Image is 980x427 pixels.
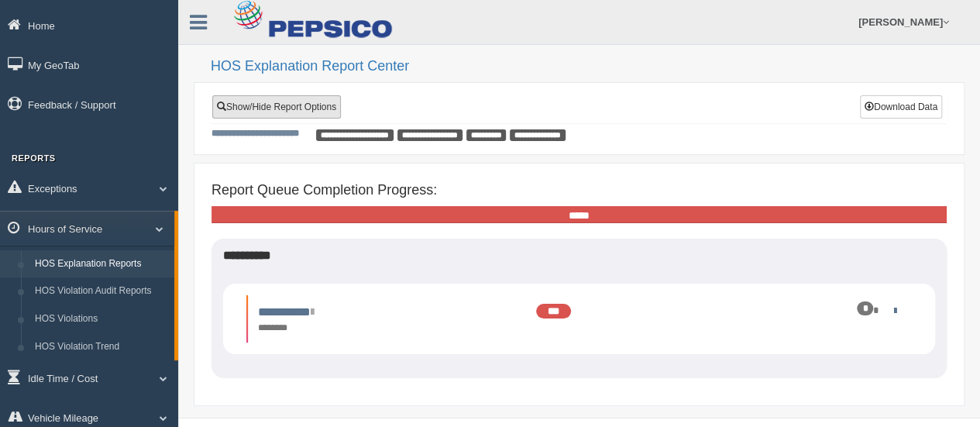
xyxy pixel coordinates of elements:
a: Show/Hide Report Options [212,95,341,119]
li: Expand [246,295,912,343]
a: HOS Violations [28,305,174,333]
a: HOS Violation Audit Reports [28,277,174,305]
button: Download Data [860,95,942,119]
a: HOS Violation Trend [28,333,174,361]
h2: HOS Explanation Report Center [211,59,965,74]
a: HOS Explanation Reports [28,250,174,278]
h4: Report Queue Completion Progress: [211,183,947,198]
